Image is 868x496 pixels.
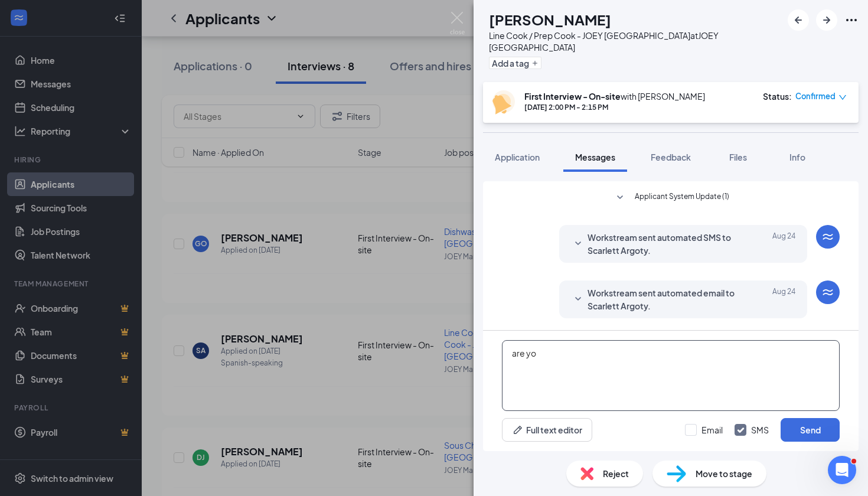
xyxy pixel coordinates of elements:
[524,91,621,102] b: First Interview - On-site
[571,237,585,251] svg: SmallChevronDown
[821,230,835,244] svg: WorkstreamLogo
[821,285,835,299] svg: WorkstreamLogo
[575,152,615,162] span: Messages
[613,191,627,205] svg: SmallChevronDown
[489,30,782,53] div: Line Cook / Prep Cook - JOEY [GEOGRAPHIC_DATA] at JOEY [GEOGRAPHIC_DATA]
[791,13,805,27] svg: ArrowLeftNew
[531,60,539,67] svg: Plus
[603,467,629,480] span: Reject
[512,424,524,436] svg: Pen
[651,152,691,162] span: Feedback
[789,152,805,162] span: Info
[772,286,795,312] span: Aug 24
[696,467,752,480] span: Move to stage
[816,9,837,31] button: ArrowRight
[613,191,729,205] button: SmallChevronDownApplicant System Update (1)
[838,93,847,102] span: down
[820,13,834,27] svg: ArrowRight
[489,57,541,69] button: PlusAdd a tag
[489,9,611,30] h1: [PERSON_NAME]
[502,340,840,411] textarea: are y
[844,13,859,27] svg: Ellipses
[502,418,592,442] button: Full text editorPen
[588,231,742,257] span: Workstream sent automated SMS to Scarlett Argoty.
[828,456,856,484] iframe: Intercom live chat
[524,102,705,112] div: [DATE] 2:00 PM - 2:15 PM
[788,9,809,31] button: ArrowLeftNew
[635,191,729,205] span: Applicant System Update (1)
[772,231,795,257] span: Aug 24
[524,90,705,102] div: with [PERSON_NAME]
[795,90,836,102] span: Confirmed
[571,292,585,306] svg: SmallChevronDown
[781,418,840,442] button: Send
[495,152,540,162] span: Application
[763,90,792,102] div: Status :
[588,286,742,312] span: Workstream sent automated email to Scarlett Argoty.
[729,152,747,162] span: Files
